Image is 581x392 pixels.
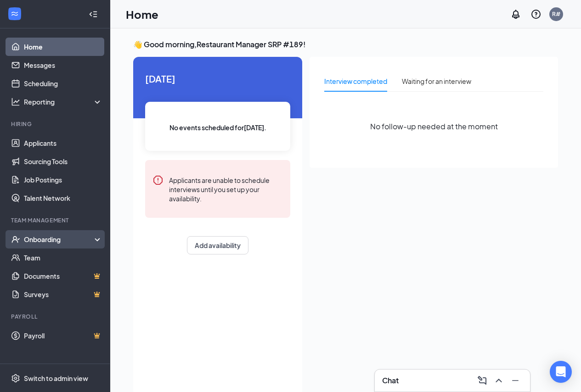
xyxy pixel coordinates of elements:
[475,373,490,388] button: ComposeMessage
[152,175,164,186] svg: Error
[89,10,98,19] svg: Collapse
[11,235,20,244] svg: UserCheck
[126,6,158,22] h1: Home
[24,235,95,244] div: Onboarding
[169,175,283,203] div: Applicants are unable to schedule interviews until you set up your availability.
[133,39,558,50] h3: 👋 Good morning, Restaurant Manager SRP #189 !
[24,374,88,383] div: Switch to admin view
[11,374,20,383] svg: Settings
[24,56,102,74] a: Messages
[169,122,266,133] span: No events scheduled for [DATE] .
[24,267,102,285] a: DocumentsCrown
[11,120,101,128] div: Hiring
[187,236,248,254] button: Add availability
[530,9,542,20] svg: QuestionInfo
[24,171,102,189] a: Job Postings
[370,121,498,132] span: No follow-up needed at the moment
[382,375,399,386] h3: Chat
[493,375,504,386] svg: ChevronUp
[477,375,488,386] svg: ComposeMessage
[24,97,103,106] div: Reporting
[145,72,290,86] span: [DATE]
[24,326,102,345] a: PayrollCrown
[552,10,560,18] div: R#
[24,38,102,56] a: Home
[24,285,102,304] a: SurveysCrown
[510,9,521,20] svg: Notifications
[10,9,19,18] svg: WorkstreamLogo
[24,248,102,267] a: Team
[491,373,506,388] button: ChevronUp
[508,373,523,388] button: Minimize
[402,76,471,86] div: Waiting for an interview
[24,189,102,207] a: Talent Network
[11,313,101,320] div: Payroll
[324,76,387,86] div: Interview completed
[24,74,102,93] a: Scheduling
[510,375,521,386] svg: Minimize
[24,152,102,171] a: Sourcing Tools
[11,97,20,106] svg: Analysis
[11,216,101,224] div: Team Management
[24,134,102,152] a: Applicants
[550,361,572,383] div: Open Intercom Messenger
